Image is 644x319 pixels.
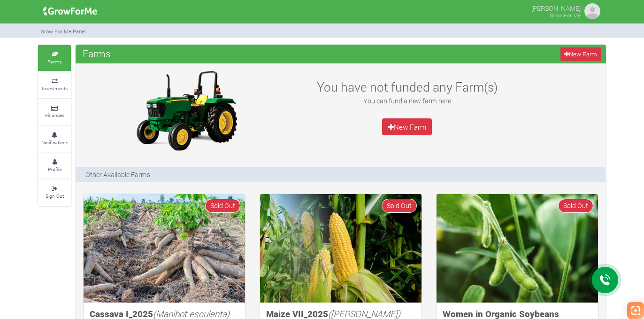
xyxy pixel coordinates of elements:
[38,126,71,152] a: Notifications
[41,139,68,146] small: Notifications
[550,12,581,19] small: Grow For Me
[583,2,602,21] img: growforme image
[38,99,71,125] a: Finances
[558,199,593,212] span: Sold Out
[40,2,100,21] img: growforme image
[382,118,432,135] a: New Farm
[48,166,61,172] small: Profile
[80,44,113,63] span: Farms
[47,58,61,65] small: Farms
[305,79,509,94] h3: You have not funded any Farm(s)
[84,194,245,303] img: growforme image
[38,153,71,179] a: Profile
[38,72,71,98] a: Investments
[260,194,422,303] img: growforme image
[85,170,150,179] p: Other Available Farms
[382,199,417,212] span: Sold Out
[45,112,64,118] small: Finances
[128,68,245,153] img: growforme image
[46,193,64,199] small: Sign Out
[38,45,71,71] a: Farms
[40,28,86,35] small: Grow For Me Panel
[38,179,71,205] a: Sign Out
[437,194,598,303] img: growforme image
[531,2,581,13] p: [PERSON_NAME]
[205,199,240,212] span: Sold Out
[305,96,509,106] p: You can fund a new farm here
[560,47,601,61] a: New Farm
[42,85,68,92] small: Investments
